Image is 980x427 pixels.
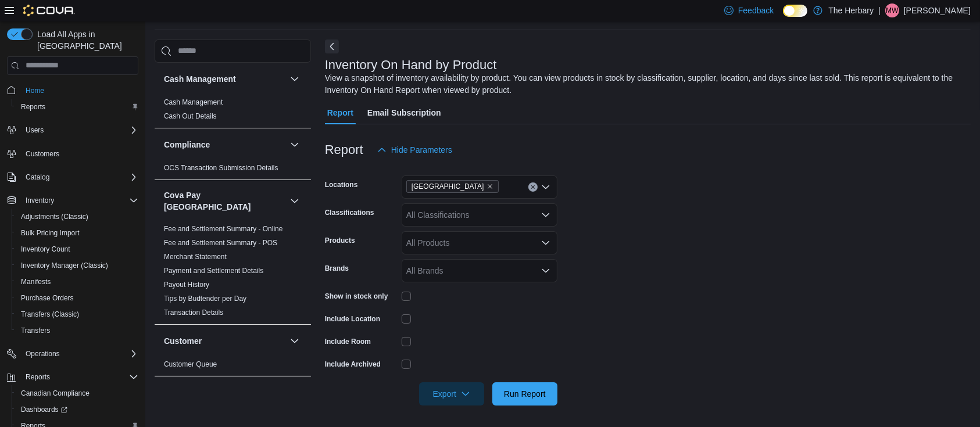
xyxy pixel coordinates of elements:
[487,183,493,190] button: Remove Ottawa from selection in this group
[12,225,143,241] button: Bulk Pricing Import
[164,253,227,261] a: Merchant Statement
[325,180,358,189] label: Locations
[12,257,143,274] button: Inventory Manager (Classic)
[164,360,217,368] a: Customer Queue
[164,267,263,275] a: Payment and Settlement Details
[12,99,143,115] button: Reports
[164,98,223,106] a: Cash Management
[288,138,302,152] button: Compliance
[325,143,363,157] h3: Report
[738,5,774,16] span: Feedback
[21,277,51,286] span: Manifests
[16,226,84,240] a: Bulk Pricing Import
[21,193,138,207] span: Inventory
[288,72,302,86] button: Cash Management
[164,252,227,261] span: Merchant Statement
[16,242,138,256] span: Inventory Count
[164,295,246,303] a: Tips by Budtender per Day
[541,182,550,192] button: Open list of options
[26,149,59,159] span: Customers
[12,209,143,225] button: Adjustments (Classic)
[164,163,278,173] span: OCS Transaction Submission Details
[26,196,54,205] span: Inventory
[21,370,138,384] span: Reports
[325,360,381,369] label: Include Archived
[164,266,263,275] span: Payment and Settlement Details
[16,324,55,338] a: Transfers
[325,292,388,301] label: Show in stock only
[21,147,64,161] a: Customers
[16,386,138,400] span: Canadian Compliance
[325,337,371,346] label: Include Room
[904,3,971,17] p: [PERSON_NAME]
[878,3,881,17] p: |
[288,334,302,348] button: Customer
[21,228,80,238] span: Bulk Pricing Import
[155,222,311,324] div: Cova Pay [GEOGRAPHIC_DATA]
[16,275,55,289] a: Manifests
[21,326,50,335] span: Transfers
[16,100,138,114] span: Reports
[16,259,113,272] a: Inventory Manager (Classic)
[155,95,311,128] div: Cash Management
[164,308,223,317] a: Transaction Details
[16,307,84,321] a: Transfers (Classic)
[26,173,49,182] span: Catalog
[12,306,143,322] button: Transfers (Classic)
[21,310,79,319] span: Transfers (Classic)
[391,144,452,156] span: Hide Parameters
[12,401,143,418] a: Dashboards
[16,226,138,240] span: Bulk Pricing Import
[164,335,202,347] h3: Customer
[16,275,138,289] span: Manifests
[373,138,457,162] button: Hide Parameters
[164,308,223,317] span: Transaction Details
[16,307,138,321] span: Transfers (Classic)
[164,238,277,247] span: Fee and Settlement Summary - POS
[325,40,339,53] button: Next
[26,125,44,135] span: Users
[327,101,353,124] span: Report
[325,236,355,245] label: Products
[21,146,138,161] span: Customers
[164,189,285,213] h3: Cova Pay [GEOGRAPHIC_DATA]
[164,139,285,150] button: Compliance
[12,274,143,290] button: Manifests
[783,17,784,17] span: Dark Mode
[492,382,557,406] button: Run Report
[2,369,143,385] button: Reports
[12,385,143,401] button: Canadian Compliance
[2,192,143,209] button: Inventory
[288,194,302,208] button: Cova Pay [GEOGRAPHIC_DATA]
[325,264,349,273] label: Brands
[325,58,497,72] h3: Inventory On Hand by Product
[164,360,217,369] span: Customer Queue
[412,181,484,192] span: [GEOGRAPHIC_DATA]
[16,403,72,417] a: Dashboards
[164,335,285,347] button: Customer
[406,180,499,193] span: Ottawa
[21,84,49,98] a: Home
[23,5,75,16] img: Cova
[164,112,217,120] a: Cash Out Details
[21,123,48,137] button: Users
[164,112,217,121] span: Cash Out Details
[21,245,70,254] span: Inventory Count
[21,405,67,414] span: Dashboards
[16,210,138,224] span: Adjustments (Classic)
[21,370,55,384] button: Reports
[164,225,283,233] a: Fee and Settlement Summary - Online
[21,212,88,221] span: Adjustments (Classic)
[2,145,143,162] button: Customers
[164,239,277,247] a: Fee and Settlement Summary - POS
[426,382,477,406] span: Export
[528,182,538,192] button: Clear input
[21,102,45,112] span: Reports
[16,291,138,305] span: Purchase Orders
[419,382,484,406] button: Export
[21,170,54,184] button: Catalog
[155,161,311,180] div: Compliance
[16,210,93,224] a: Adjustments (Classic)
[16,386,94,400] a: Canadian Compliance
[325,208,374,217] label: Classifications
